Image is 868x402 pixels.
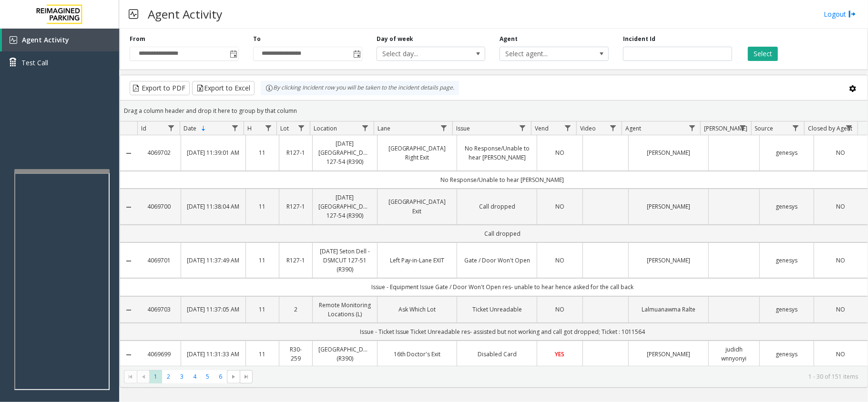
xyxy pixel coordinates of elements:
[141,124,146,132] span: Id
[383,197,451,215] a: [GEOGRAPHIC_DATA] Exit
[543,148,577,157] a: NO
[120,121,868,366] div: Data table
[120,351,137,359] a: Collapse Details
[129,2,138,26] img: pageIcon
[766,148,807,157] a: genesys
[535,124,549,132] span: Vend
[736,121,749,134] a: Parker Filter Menu
[359,121,372,134] a: Location Filter Menu
[755,124,774,132] span: Source
[120,150,137,157] a: Collapse Details
[543,202,577,211] a: NO
[252,305,273,314] a: 11
[285,148,306,157] a: R127-1
[383,256,451,265] a: Left Pay-in-Lane EXIT
[351,47,362,60] span: Toggle popup
[228,47,238,60] span: Toggle popup
[252,256,273,265] a: 11
[836,350,845,358] span: NO
[184,124,196,132] span: Date
[555,256,564,264] span: NO
[562,121,574,134] a: Vend Filter Menu
[187,148,240,157] a: [DATE] 11:39:01 AM
[543,350,577,359] a: YES
[143,256,175,265] a: 4069701
[438,121,450,134] a: Lane Filter Menu
[187,305,240,314] a: [DATE] 11:37:05 AM
[187,202,240,211] a: [DATE] 11:38:04 AM
[543,256,577,265] a: NO
[634,148,703,157] a: [PERSON_NAME]
[824,9,856,19] a: Logout
[227,370,240,383] span: Go to the next page
[243,373,250,381] span: Go to the last page
[2,29,119,51] a: Agent Activity
[789,121,802,134] a: Source Filter Menu
[383,350,451,359] a: 16th Doctor's Exit
[281,124,289,132] span: Lot
[192,81,255,95] button: Export to Excel
[162,370,175,383] span: Page 2
[258,372,858,381] kendo-pager-info: 1 - 30 of 151 items
[143,2,227,26] h3: Agent Activity
[820,350,862,359] a: NO
[137,323,868,341] td: Issue - Ticket Issue Ticket Unreadable res- assisted but not working and call got dropped; Ticket...
[463,350,531,359] a: Disabled Card
[285,305,306,314] a: 2
[137,278,868,296] td: Issue - Equipment Issue Gate / Door Won't Open res- unable to hear hence asked for the call back
[252,148,273,157] a: 11
[318,139,371,167] a: [DATE] [GEOGRAPHIC_DATA] 127-54 (R390)
[808,124,852,132] span: Closed by Agent
[463,305,531,314] a: Ticket Unreadable
[261,81,459,95] div: By clicking Incident row you will be taken to the incident details page.
[175,370,188,383] span: Page 3
[836,149,845,157] span: NO
[188,370,201,383] span: Page 4
[149,370,162,383] span: Page 1
[120,102,868,119] div: Drag a column header and drop it here to group by that column
[580,124,596,132] span: Video
[247,124,252,132] span: H
[607,121,620,134] a: Video Filter Menu
[555,149,564,157] span: NO
[543,305,577,314] a: NO
[143,305,175,314] a: 4069703
[165,121,178,134] a: Id Filter Menu
[378,124,390,132] span: Lane
[836,202,845,211] span: NO
[21,58,48,68] span: Test Call
[252,202,273,211] a: 11
[634,350,703,359] a: [PERSON_NAME]
[377,47,463,60] span: Select day...
[715,345,754,363] a: judidh wnnyonyi
[820,148,862,157] a: NO
[843,121,856,134] a: Closed by Agent Filter Menu
[130,81,190,95] button: Export to PDF
[377,35,414,43] label: Day of week
[456,124,470,132] span: Issue
[229,121,242,134] a: Date Filter Menu
[685,121,698,134] a: Agent Filter Menu
[820,202,862,211] a: NO
[266,84,273,92] img: infoIcon.svg
[766,256,807,265] a: genesys
[500,35,518,43] label: Agent
[555,350,565,358] span: YES
[463,202,531,211] a: Call dropped
[820,256,862,265] a: NO
[137,171,868,189] td: No Response/Unable to hear [PERSON_NAME]
[285,202,306,211] a: R127-1
[120,306,137,314] a: Collapse Details
[143,202,175,211] a: 4069700
[262,121,275,134] a: H Filter Menu
[240,370,253,383] span: Go to the last page
[230,373,237,381] span: Go to the next page
[187,350,240,359] a: [DATE] 11:31:33 AM
[143,148,175,157] a: 4069702
[10,36,17,44] img: 'icon'
[820,305,862,314] a: NO
[318,345,371,363] a: [GEOGRAPHIC_DATA] (R390)
[318,193,371,221] a: [DATE] [GEOGRAPHIC_DATA] 127-54 (R390)
[836,305,845,313] span: NO
[314,124,337,132] span: Location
